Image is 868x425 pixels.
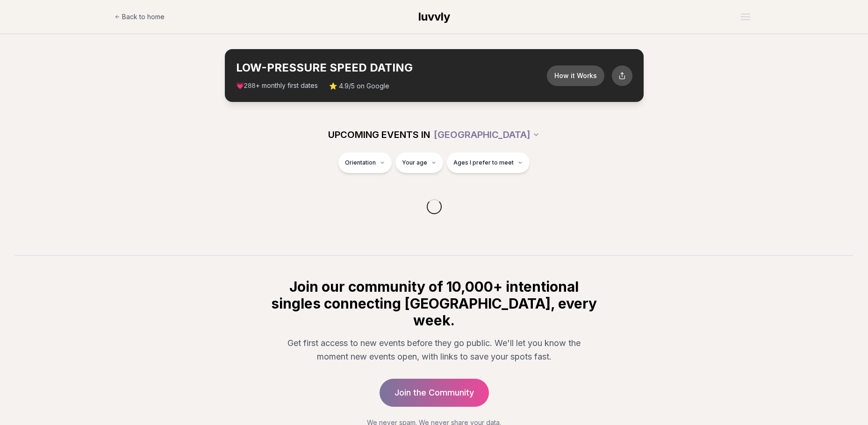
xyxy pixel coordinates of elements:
[277,336,591,364] p: Get first access to new events before they go public. We'll let you know the moment new events op...
[115,7,165,26] a: Back to home
[447,152,530,173] button: Ages I prefer to meet
[236,81,318,91] span: 💗 + monthly first dates
[328,128,430,141] span: UPCOMING EVENTS IN
[737,10,754,24] button: Open menu
[236,60,547,75] h2: LOW-PRESSURE SPEED DATING
[380,379,489,407] a: Join the Community
[395,152,443,173] button: Your age
[270,278,599,329] h2: Join our community of 10,000+ intentional singles connecting [GEOGRAPHIC_DATA], every week.
[453,159,514,166] span: Ages I prefer to meet
[122,12,165,22] span: Back to home
[434,124,540,145] button: [GEOGRAPHIC_DATA]
[418,9,450,24] a: luvvly
[402,159,427,166] span: Your age
[418,10,450,23] span: luvvly
[547,65,604,86] button: How it Works
[244,82,256,90] span: 288
[338,152,392,173] button: Orientation
[345,159,376,166] span: Orientation
[329,81,389,91] span: ⭐ 4.9/5 on Google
